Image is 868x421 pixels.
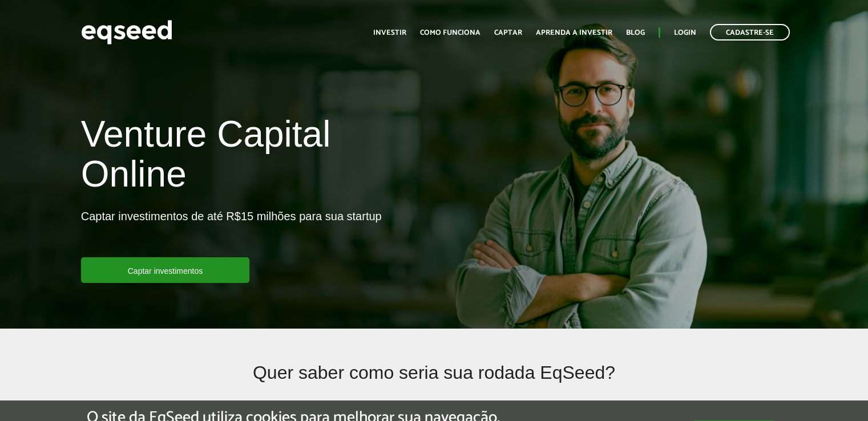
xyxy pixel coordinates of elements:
a: Captar investimentos [81,257,250,283]
h2: Quer saber como seria sua rodada EqSeed? [154,363,715,400]
a: Blog [626,29,645,37]
p: Captar investimentos de até R$15 milhões para sua startup [81,209,382,257]
img: EqSeed [81,17,172,47]
a: Aprenda a investir [536,29,612,37]
a: Login [674,29,696,37]
h1: Venture Capital Online [81,114,426,200]
a: Captar [494,29,522,37]
a: Como funciona [420,29,481,37]
a: Investir [373,29,406,37]
a: Cadastre-se [710,24,790,41]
